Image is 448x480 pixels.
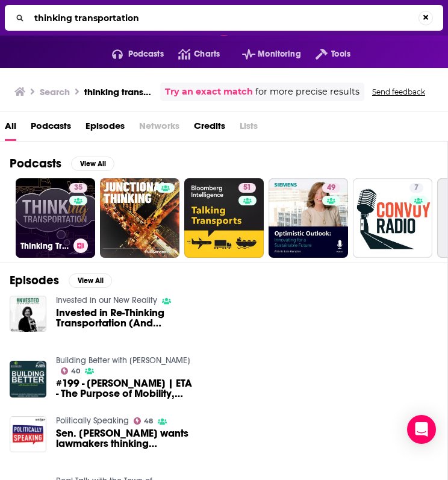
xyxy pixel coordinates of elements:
[240,116,258,141] span: Lists
[20,241,69,251] h3: Thinking Transportation: Engaging Conversations about Transportation Innovations
[61,367,81,375] a: 40
[98,45,164,64] button: open menu
[331,46,350,63] span: Tools
[228,45,301,64] button: open menu
[139,116,179,141] span: Networks
[74,182,82,194] span: 35
[255,85,359,99] span: for more precise results
[407,415,436,444] div: Open Intercom Messenger
[238,183,256,193] a: 51
[165,85,253,99] a: Try an exact match
[10,156,61,171] h2: Podcasts
[16,178,95,258] a: 35Thinking Transportation: Engaging Conversations about Transportation Innovations
[353,178,432,258] a: 7
[56,416,129,426] a: Politically Speaking
[56,428,193,449] a: Sen. Bill Eigel wants lawmakers thinking differently on transportation
[56,295,157,305] a: Invested in our New Reality
[69,183,87,193] a: 35
[10,156,114,171] a: PodcastsView All
[84,86,155,98] h3: thinking transportation
[184,178,264,258] a: 51
[56,428,193,449] span: Sen. [PERSON_NAME] wants lawmakers thinking differently on transportation
[327,182,335,194] span: 49
[10,296,46,332] img: Invested in Re-Thinking Transportation (And Everything Else)
[10,273,59,288] h2: Episodes
[134,417,154,425] a: 48
[71,369,80,374] span: 40
[369,87,429,97] button: Send feedback
[194,46,220,63] span: Charts
[56,355,190,366] a: Building Better with Brandon Bartneck
[56,378,193,399] span: #199 - [PERSON_NAME] | ETA - The Purpose of Mobility, Systems Thinking & Reimagining Transportation
[301,45,350,64] button: open menu
[164,45,220,64] a: Charts
[56,308,193,328] a: Invested in Re-Thinking Transportation (And Everything Else)
[269,178,348,258] a: 49
[69,273,112,288] button: View All
[31,116,71,141] a: Podcasts
[128,46,164,63] span: Podcasts
[5,116,16,141] a: All
[71,157,114,171] button: View All
[144,419,153,424] span: 48
[258,46,300,63] span: Monitoring
[10,361,46,397] img: #199 - Timothy Papandreou | ETA - The Purpose of Mobility, Systems Thinking & Reimagining Transpo...
[30,8,418,28] input: Search...
[243,182,251,194] span: 51
[414,182,418,194] span: 7
[10,416,46,453] img: Sen. Bill Eigel wants lawmakers thinking differently on transportation
[194,116,225,141] a: Credits
[86,116,125,141] a: Episodes
[56,378,193,399] a: #199 - Timothy Papandreou | ETA - The Purpose of Mobility, Systems Thinking & Reimagining Transpo...
[322,183,340,193] a: 49
[10,273,112,288] a: EpisodesView All
[40,86,70,98] h3: Search
[409,183,423,193] a: 7
[5,5,443,31] div: Search...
